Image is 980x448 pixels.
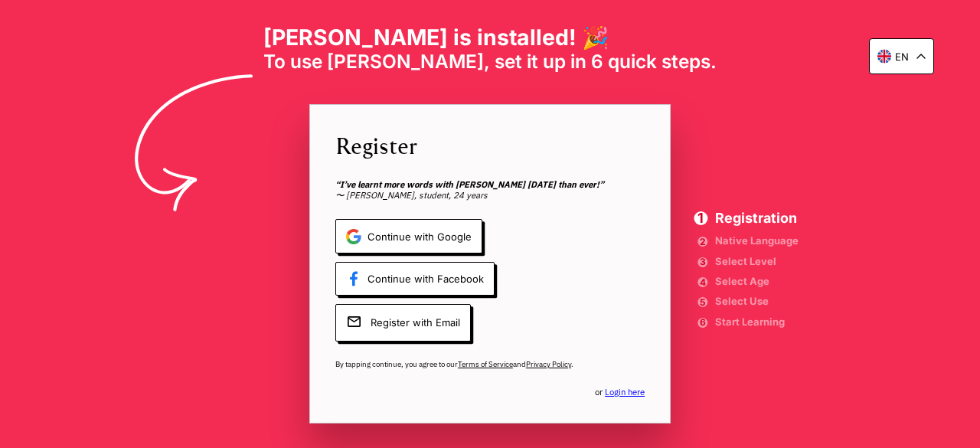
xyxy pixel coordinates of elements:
a: Login here [605,386,645,397]
span: Native Language [715,237,799,245]
a: Privacy Policy [526,359,571,369]
span: Select Age [715,277,799,286]
h1: [PERSON_NAME] is installed! 🎉 [263,25,717,51]
a: Terms of Service [458,359,513,369]
span: Start Learning [715,318,799,326]
span: Continue with Facebook [335,262,495,296]
span: Register with Email [335,304,471,342]
span: Continue with Google [335,219,482,253]
b: “I’ve learnt more words with [PERSON_NAME] [DATE] than ever!” [335,178,604,190]
p: en [895,51,909,63]
span: Select Use [715,297,799,306]
span: or [595,387,645,398]
span: Registration [715,211,799,225]
span: 〜 [PERSON_NAME], student, 24 years [335,179,645,201]
span: To use [PERSON_NAME], set it up in 6 quick steps. [263,51,717,73]
span: Select Level [715,257,799,266]
span: Register [335,129,645,161]
span: By tapping continue, you agree to our and . [335,359,645,369]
